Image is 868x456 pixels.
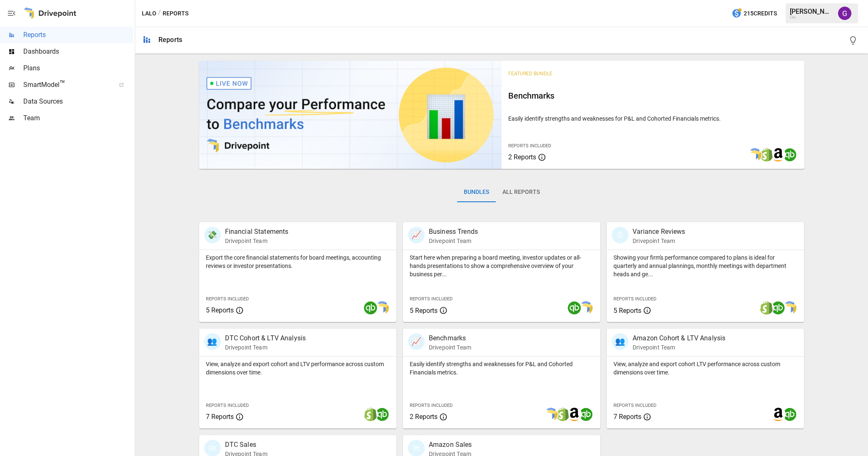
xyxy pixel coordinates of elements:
[23,80,110,90] span: SmartModel
[429,227,478,237] p: Business Trends
[508,153,536,161] span: 2 Reports
[790,7,833,15] div: [PERSON_NAME]
[508,143,551,149] span: Reports Included
[508,114,798,123] p: Easily identify strengths and weaknesses for P&L and Cohorted Financials metrics.
[544,408,558,421] img: smart model
[568,301,581,315] img: quickbooks
[59,79,65,89] span: ™
[579,301,593,315] img: smart model
[613,403,656,408] span: Reports Included
[772,148,785,161] img: amazon
[833,2,856,25] button: Greg Davidson
[748,148,762,161] img: smart model
[206,296,249,302] span: Reports Included
[225,333,306,343] p: DTC Cohort & LTV Analysis
[633,333,725,343] p: Amazon Cohort & LTV Analysis
[206,306,234,314] span: 5 Reports
[23,30,133,40] span: Reports
[728,6,780,21] button: 215Credits
[633,227,685,237] p: Variance Reviews
[206,413,234,421] span: 7 Reports
[783,408,796,421] img: quickbooks
[429,237,478,245] p: Drivepoint Team
[410,296,453,302] span: Reports Included
[206,360,390,377] p: View, analyze and export cohort and LTV performance across custom dimensions over time.
[429,343,471,352] p: Drivepoint Team
[508,71,552,77] span: Featured Bundle
[410,360,594,377] p: Easily identify strengths and weaknesses for P&L and Cohorted Financials metrics.
[612,333,628,350] div: 👥
[508,89,798,102] h6: Benchmarks
[199,61,502,169] img: video thumbnail
[204,333,221,350] div: 👥
[783,301,796,315] img: smart model
[225,237,289,245] p: Drivepoint Team
[612,227,628,243] div: 🗓
[613,307,641,315] span: 5 Reports
[783,148,796,161] img: quickbooks
[410,307,438,315] span: 5 Reports
[142,8,156,19] button: Lalo
[568,408,581,421] img: amazon
[633,343,725,352] p: Drivepoint Team
[772,408,785,421] img: amazon
[633,237,685,245] p: Drivepoint Team
[408,333,425,350] div: 📈
[760,301,773,315] img: shopify
[429,333,471,343] p: Benchmarks
[556,408,569,421] img: shopify
[204,227,221,243] div: 💸
[790,15,833,19] div: Lalo
[23,63,133,73] span: Plans
[225,227,289,237] p: Financial Statements
[496,182,547,202] button: All Reports
[613,296,656,302] span: Reports Included
[410,403,453,408] span: Reports Included
[206,253,390,270] p: Export the core financial statements for board meetings, accounting reviews or investor presentat...
[744,8,777,19] span: 215 Credits
[376,408,389,421] img: quickbooks
[429,440,472,450] p: Amazon Sales
[376,301,389,315] img: smart model
[579,408,593,421] img: quickbooks
[23,97,133,107] span: Data Sources
[410,253,594,278] p: Start here when preparing a board meeting, investor updates or all-hands presentations to show a ...
[206,403,249,408] span: Reports Included
[158,36,182,44] div: Reports
[613,413,641,421] span: 7 Reports
[364,408,377,421] img: shopify
[158,8,161,19] div: /
[23,47,133,57] span: Dashboards
[410,413,438,421] span: 2 Reports
[364,301,377,315] img: quickbooks
[613,360,797,377] p: View, analyze and export cohort LTV performance across custom dimensions over time.
[772,301,785,315] img: quickbooks
[225,343,306,352] p: Drivepoint Team
[457,182,496,202] button: Bundles
[408,227,425,243] div: 📈
[23,113,133,123] span: Team
[760,148,773,161] img: shopify
[613,253,797,278] p: Showing your firm's performance compared to plans is ideal for quarterly and annual plannings, mo...
[225,440,267,450] p: DTC Sales
[838,7,851,20] img: Greg Davidson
